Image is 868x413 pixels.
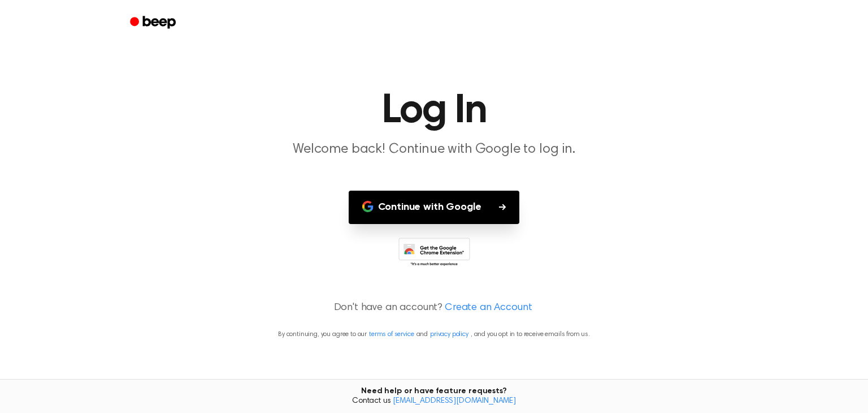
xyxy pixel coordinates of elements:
[349,191,520,224] button: Continue with Google
[369,331,414,338] a: terms of service
[217,140,651,159] p: Welcome back! Continue with Google to log in.
[122,12,186,34] a: Beep
[393,397,516,405] a: [EMAIL_ADDRESS][DOMAIN_NAME]
[445,300,532,316] a: Create an Account
[7,397,861,407] span: Contact us
[430,331,468,338] a: privacy policy
[14,329,854,339] p: By continuing, you agree to our and , and you opt in to receive emails from us.
[145,91,723,131] h1: Log In
[14,300,854,316] p: Don't have an account?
